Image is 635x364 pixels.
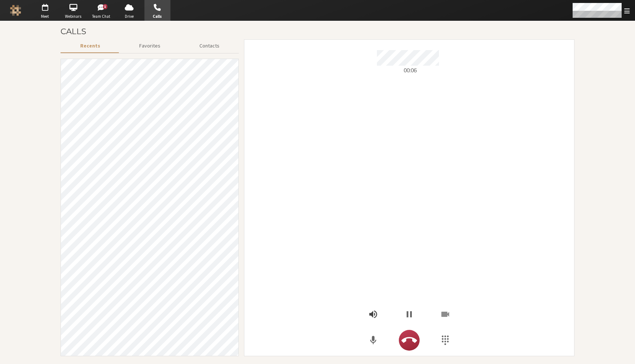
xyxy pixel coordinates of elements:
img: Iotum [10,5,21,16]
div: 1 [103,4,108,9]
span: Drive [116,13,142,20]
button: Show Dialpad [435,330,456,351]
span: Webinars [60,13,86,20]
span: Caller ID +14164193234 [377,50,439,66]
iframe: Chat [616,345,629,359]
button: Contacts [180,39,239,52]
button: Recents [61,39,120,52]
button: Favorites [120,39,180,52]
span: 00:06 [404,66,417,75]
span: Calls [144,13,170,20]
span: Meet [32,13,58,20]
button: Mute [363,330,384,351]
button: Open menu [363,304,384,325]
button: Hold [399,304,420,325]
button: Hangup [399,330,420,351]
h3: Calls [61,27,574,36]
span: Team Chat [88,13,114,20]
